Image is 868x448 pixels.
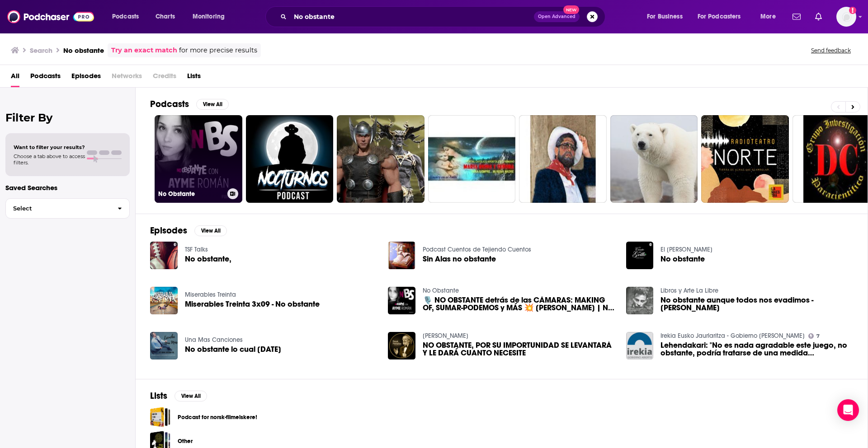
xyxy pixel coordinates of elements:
div: Search podcasts, credits, & more... [274,6,614,27]
a: No obstante lo cual 9-10-18 [150,332,178,359]
span: Miserables Treinta 3x09 - No obstante [185,300,320,308]
a: EpisodesView All [150,225,227,236]
span: For Podcasters [698,10,741,23]
a: Podcasts [30,69,61,87]
img: User Profile [836,7,856,27]
span: New [563,5,580,14]
a: Show notifications dropdown [811,9,826,24]
a: Charts [150,9,180,24]
button: View All [194,225,227,236]
img: Lehendakari: "No es nada agradable este juego, no obstante, podría tratarse de una medida consens... [626,332,654,359]
span: No obstante lo cual [DATE] [185,345,281,353]
button: open menu [186,9,236,24]
span: More [760,10,776,23]
a: El canto del grillo [660,246,712,253]
a: No obstante, [185,255,231,263]
a: Lists [187,69,201,87]
span: Credits [153,69,176,87]
a: No obstante [660,255,705,263]
a: All [11,69,19,87]
span: Open Advanced [538,14,576,19]
a: Sin Alas no obstante [423,255,496,263]
img: Miserables Treinta 3x09 - No obstante [150,287,178,314]
p: Saved Searches [5,183,130,192]
img: 🎙️ NO OBSTANTE detrás de las CÁMARAS: MAKING OF, SUMAR-PODEMOS y MÁS 💥 AYME ROMÁN | No Obstante 2x00 [388,287,415,314]
img: No obstante, [150,242,178,269]
span: Select [6,205,110,211]
span: Networks [112,69,142,87]
span: Choose a tab above to access filters. [14,153,85,166]
a: Lehendakari: "No es nada agradable este juego, no obstante, podría tratarse de una medida consens... [660,341,853,357]
a: Episodes [71,69,101,87]
a: Other [178,436,193,446]
a: Show notifications dropdown [789,9,804,24]
div: Open Intercom Messenger [837,399,859,421]
a: Podcast for norsk-filmelskere! [150,407,170,427]
svg: Add a profile image [849,7,856,14]
a: No Obstante [423,287,459,294]
span: 7 [816,334,820,338]
span: Monitoring [193,10,225,23]
span: For Business [647,10,683,23]
a: Podcast for norsk-filmelskere! [178,412,257,422]
span: Podcasts [112,10,139,23]
img: No obstante [626,242,654,269]
h3: Search [30,46,52,55]
a: Libros y Arte La Libre [660,287,718,294]
a: NO OBSTANTE, POR SU IMPORTUNIDAD SE LEVANTARÁ Y LE DARÁ CUANTO NECESITE [423,341,615,357]
span: 🎙️ NO OBSTANTE detrás de las CÁMARAS: MAKING OF, SUMAR-PODEMOS y MÁS 💥 [PERSON_NAME] | No Obstant... [423,296,615,312]
a: Try an exact match [111,45,177,56]
h3: No obstante [63,46,104,55]
h2: Episodes [150,225,187,236]
a: Podcast Cuentos de Tejiendo Cuentos [423,246,531,253]
img: NO OBSTANTE, POR SU IMPORTUNIDAD SE LEVANTARÁ Y LE DARÁ CUANTO NECESITE [388,332,415,359]
img: Sin Alas no obstante [388,242,415,269]
span: for more precise results [179,45,257,56]
a: PodcastsView All [150,98,229,110]
a: René Peñalba [423,332,468,340]
h2: Podcasts [150,98,189,110]
button: Select [5,198,130,219]
a: No obstante lo cual 9-10-18 [185,345,281,353]
a: No obstante aunque todos nos evadimos - Rainer María Rilke [660,296,853,312]
button: open menu [641,9,694,24]
img: Podchaser - Follow, Share and Rate Podcasts [7,8,94,25]
a: Irekia Eusko Jaurlaritza - Gobierno Vasco [660,332,805,340]
img: No obstante aunque todos nos evadimos - Rainer María Rilke [626,287,654,314]
button: Show profile menu [836,7,856,27]
h2: Lists [150,390,167,401]
span: Charts [156,10,175,23]
span: Want to filter your results? [14,144,85,150]
button: Send feedback [808,47,854,54]
span: Logged in as mamhal [836,7,856,27]
h3: No Obstante [158,190,224,198]
a: 7 [808,333,820,339]
button: open menu [106,9,151,24]
button: open menu [754,9,787,24]
button: Open AdvancedNew [534,11,580,22]
a: ListsView All [150,390,207,401]
a: Una Mas Canciones [185,336,243,344]
button: View All [175,391,207,401]
a: TSF Talks [185,246,208,253]
a: 🎙️ NO OBSTANTE detrás de las CÁMARAS: MAKING OF, SUMAR-PODEMOS y MÁS 💥 AYME ROMÁN | No Obstante 2x00 [423,296,615,312]
a: Miserables Treinta [185,291,236,299]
